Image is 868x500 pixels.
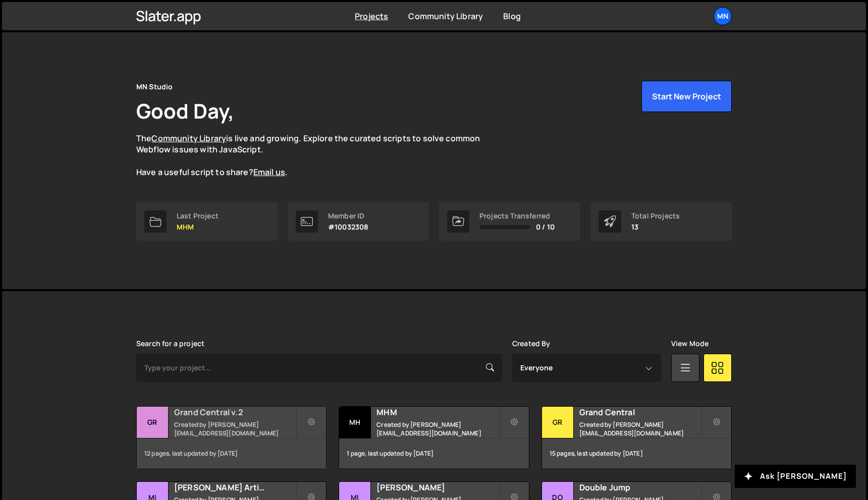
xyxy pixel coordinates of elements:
[339,438,528,469] div: 1 page, last updated by [DATE]
[512,340,551,348] label: Created By
[136,133,500,178] p: The is live and growing. Explore the curated scripts to solve common Webflow issues with JavaScri...
[137,407,169,438] div: Gr
[579,407,701,418] h2: Grand Central
[579,482,701,493] h2: Double Jump
[137,438,326,469] div: 12 pages, last updated by [DATE]
[536,223,555,231] span: 0 / 10
[253,166,285,178] a: Email us
[328,223,368,231] p: #10032308
[136,81,173,93] div: MN Studio
[671,340,709,348] label: View Mode
[174,407,296,418] h2: Grand Central v.2
[479,212,555,220] div: Projects Transferred
[714,7,732,25] a: MN
[339,406,529,469] a: MH MHM Created by [PERSON_NAME][EMAIL_ADDRESS][DOMAIN_NAME] 1 page, last updated by [DATE]
[174,420,296,437] small: Created by [PERSON_NAME][EMAIL_ADDRESS][DOMAIN_NAME]
[151,133,226,144] a: Community Library
[174,482,296,493] h2: [PERSON_NAME] Artists
[542,407,574,438] div: Gr
[136,202,278,241] a: Last Project MHM
[177,212,219,220] div: Last Project
[339,407,371,438] div: MH
[579,420,701,437] small: Created by [PERSON_NAME][EMAIL_ADDRESS][DOMAIN_NAME]
[376,407,498,418] h2: MHM
[376,420,498,437] small: Created by [PERSON_NAME][EMAIL_ADDRESS][DOMAIN_NAME]
[177,223,219,231] p: MHM
[735,465,856,488] button: Ask [PERSON_NAME]
[136,97,234,125] h1: Good Day,
[376,482,498,493] h2: [PERSON_NAME]
[631,223,680,231] p: 13
[503,11,521,22] a: Blog
[136,406,327,469] a: Gr Grand Central v.2 Created by [PERSON_NAME][EMAIL_ADDRESS][DOMAIN_NAME] 12 pages, last updated ...
[542,438,731,469] div: 15 pages, last updated by [DATE]
[641,81,732,112] button: Start New Project
[355,11,388,22] a: Projects
[328,212,368,220] div: Member ID
[631,212,680,220] div: Total Projects
[136,340,204,348] label: Search for a project
[136,354,502,382] input: Type your project...
[541,406,732,469] a: Gr Grand Central Created by [PERSON_NAME][EMAIL_ADDRESS][DOMAIN_NAME] 15 pages, last updated by [...
[408,11,483,22] a: Community Library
